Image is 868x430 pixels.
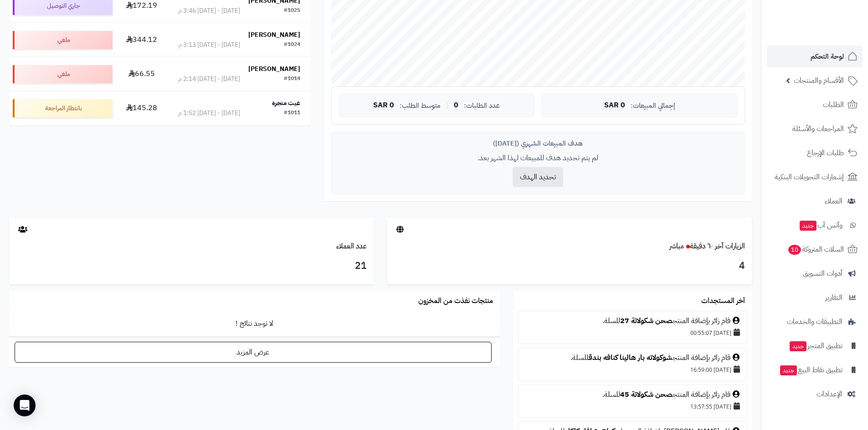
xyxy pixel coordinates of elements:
[284,75,300,84] div: #1014
[116,23,167,57] td: 344.12
[513,167,563,187] button: تحديد الهدف
[523,316,742,326] div: قام زائر بإضافة المنتج للسلة.
[604,101,625,110] span: 0 SAR
[767,238,863,260] a: السلات المتروكة10
[825,291,842,304] span: التقارير
[9,311,500,336] td: لا توجد نتائج !
[825,195,842,207] span: العملاء
[446,102,448,109] span: |
[178,6,240,15] div: [DATE] - [DATE] 3:46 م
[792,122,844,135] span: المراجعات والأسئلة
[13,99,113,117] div: بانتظار المراجعة
[339,153,738,163] p: لم يتم تحديد هدف للمبيعات لهذا الشهر بعد.
[767,94,863,116] a: الطلبات
[767,383,863,405] a: الإعدادات
[787,243,844,256] span: السلات المتروكة
[523,390,742,400] div: قام زائر بإضافة المنتج للسلة.
[620,315,673,326] a: صحن شكولاتة 27
[788,245,801,255] span: 10
[523,363,742,376] div: [DATE] 16:59:00
[767,166,863,188] a: إشعارات التحويلات البنكية
[767,190,863,212] a: العملاء
[767,335,863,357] a: تطبيق المتجرجديد
[373,101,394,110] span: 0 SAR
[178,75,240,84] div: [DATE] - [DATE] 2:14 م
[13,65,113,83] div: ملغي
[116,91,167,125] td: 145.28
[669,241,684,252] small: مباشر
[817,388,842,400] span: الإعدادات
[767,311,863,333] a: التطبيقات والخدمات
[13,31,113,49] div: ملغي
[339,139,738,148] div: هدف المبيعات الشهري ([DATE])
[464,102,500,110] span: عدد الطلبات:
[523,353,742,363] div: قام زائر بإضافة المنتج للسلة.
[248,64,300,74] strong: [PERSON_NAME]
[400,102,441,110] span: متوسط الطلب:
[178,40,240,50] div: [DATE] - [DATE] 3:13 م
[767,214,863,236] a: وآتس آبجديد
[823,98,844,111] span: الطلبات
[787,315,842,328] span: التطبيقات والخدمات
[790,341,806,351] span: جديد
[454,101,458,110] span: 0
[178,109,240,118] div: [DATE] - [DATE] 1:52 م
[780,365,797,375] span: جديد
[767,287,863,309] a: التقارير
[631,102,675,110] span: إجمالي المبيعات:
[248,30,300,40] strong: [PERSON_NAME]
[767,46,863,67] a: لوحة التحكم
[800,221,817,231] span: جديد
[523,400,742,413] div: [DATE] 13:57:55
[14,395,36,416] div: Open Intercom Messenger
[620,389,673,400] a: صحن شكولاتة 45
[669,241,745,252] a: الزيارات آخر ٦٠ دقيقةمباشر
[789,339,842,352] span: تطبيق المتجر
[336,241,367,252] a: عدد العملاء
[523,326,742,339] div: [DATE] 00:55:07
[701,297,745,305] h3: آخر المستجدات
[284,6,300,15] div: #1025
[767,359,863,381] a: تطبيق نقاط البيعجديد
[811,50,844,63] span: لوحة التحكم
[767,118,863,140] a: المراجعات والأسئلة
[807,147,844,159] span: طلبات الإرجاع
[272,98,300,108] strong: غيث متجرة
[16,258,367,274] h3: 21
[803,267,842,280] span: أدوات التسويق
[15,342,492,363] a: عرض المزيد
[418,297,493,305] h3: منتجات نفذت من المخزون
[799,219,842,232] span: وآتس آب
[767,263,863,284] a: أدوات التسويق
[394,258,745,274] h3: 4
[775,171,844,183] span: إشعارات التحويلات البنكية
[767,142,863,164] a: طلبات الإرجاع
[284,40,300,50] div: #1024
[589,352,673,363] a: شوكولاته بار هالينا كنافه بندق
[806,20,859,39] img: logo-2.png
[779,364,842,376] span: تطبيق نقاط البيع
[116,57,167,91] td: 66.55
[794,74,844,87] span: الأقسام والمنتجات
[284,109,300,118] div: #1011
